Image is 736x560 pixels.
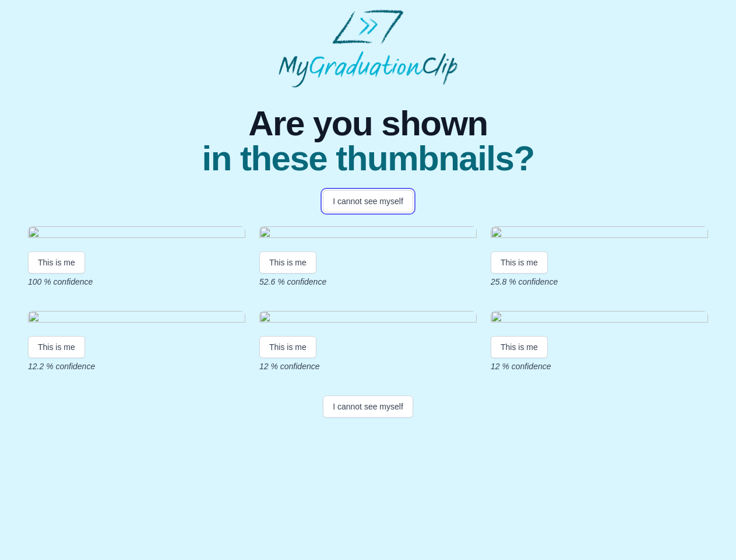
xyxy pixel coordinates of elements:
[259,276,477,288] p: 52.6 % confidence
[259,226,477,242] img: b0646a7d667aab6c9555b8d7dfdd6635f5825bbe.gif
[491,311,708,327] img: c6a8bf92e1e5bc32270240a03af352259b1deec9.gif
[202,141,534,176] span: in these thumbnails?
[491,336,548,358] button: This is me
[259,251,316,274] button: This is me
[491,226,708,242] img: dedaa65dc47d4d249b7ef468d41cf5ee302d9288.gif
[491,251,548,274] button: This is me
[491,360,708,372] p: 12 % confidence
[28,276,245,288] p: 100 % confidence
[28,360,245,372] p: 12.2 % confidence
[28,311,245,327] img: 48221f245df1b6dbe42ff07bbd9b1d0e97bceac9.gif
[28,336,85,358] button: This is me
[28,226,245,242] img: e83f69ba914bfe2842e127f13bc9d05cd7a4930a.gif
[279,9,458,87] img: MyGraduationClip
[28,251,85,274] button: This is me
[323,190,413,212] button: I cannot see myself
[259,311,477,327] img: a7f6201e702ca4614ad0d6c224c67879cb315d59.gif
[259,360,477,372] p: 12 % confidence
[491,276,708,288] p: 25.8 % confidence
[259,336,316,358] button: This is me
[202,106,534,141] span: Are you shown
[323,395,413,418] button: I cannot see myself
